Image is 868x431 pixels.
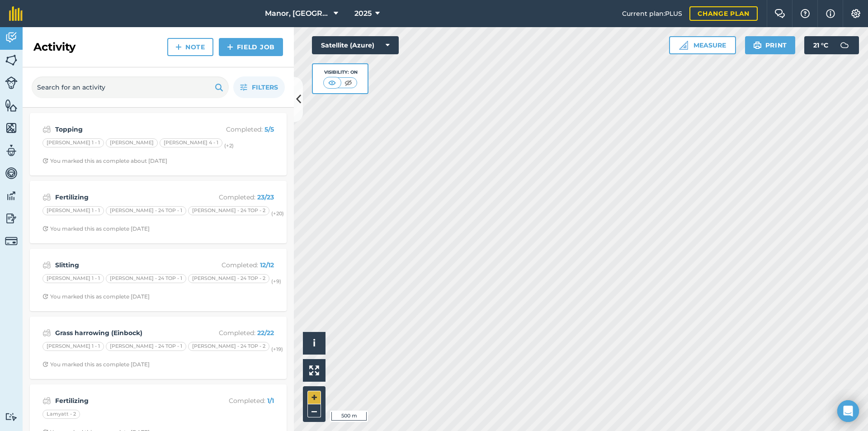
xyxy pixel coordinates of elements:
[312,36,399,54] button: Satellite (Azure)
[271,210,284,217] small: (+ 20 )
[167,38,213,56] a: Note
[55,396,198,406] strong: Fertilizing
[5,144,18,157] img: svg+xml;base64,PD94bWwgdmVyc2lvbj0iMS4wIiBlbmNvZGluZz0idXRmLTgiPz4KPCEtLSBHZW5lcmF0b3I6IEFkb2JlIE...
[42,327,51,338] img: svg+xml;base64,PD94bWwgdmVyc2lvbj0iMS4wIiBlbmNvZGluZz0idXRmLTgiPz4KPCEtLSBHZW5lcmF0b3I6IEFkb2JlIE...
[813,36,828,54] span: 21 ° C
[835,36,854,54] img: svg+xml;base64,PD94bWwgdmVyc2lvbj0iMS4wIiBlbmNvZGluZz0idXRmLTgiPz4KPCEtLSBHZW5lcmF0b3I6IEFkb2JlIE...
[55,192,198,202] strong: Fertilizing
[5,76,18,89] img: svg+xml;base64,PD94bWwgdmVyc2lvbj0iMS4wIiBlbmNvZGluZz0idXRmLTgiPz4KPCEtLSBHZW5lcmF0b3I6IEFkb2JlIE...
[271,278,281,284] small: (+ 9 )
[307,391,321,404] button: +
[202,124,274,134] p: Completed :
[257,193,274,201] strong: 23 / 23
[5,53,18,67] img: svg+xml;base64,PHN2ZyB4bWxucz0iaHR0cDovL3d3dy53My5vcmcvMjAwMC9zdmciIHdpZHRoPSI1NiIgaGVpZ2h0PSI2MC...
[55,328,198,338] strong: Grass harrowing (Einbock)
[800,9,811,18] img: A question mark icon
[5,212,18,225] img: svg+xml;base64,PD94bWwgdmVyc2lvbj0iMS4wIiBlbmNvZGluZz0idXRmLTgiPz4KPCEtLSBHZW5lcmF0b3I6IEFkb2JlIE...
[42,157,167,165] div: You marked this as complete about [DATE]
[42,361,48,367] img: Clock with arrow pointing clockwise
[826,8,835,19] img: svg+xml;base64,PHN2ZyB4bWxucz0iaHR0cDovL3d3dy53My5vcmcvMjAwMC9zdmciIHdpZHRoPSIxNyIgaGVpZ2h0PSIxNy...
[160,138,222,147] div: [PERSON_NAME] 4 - 1
[106,274,186,283] div: [PERSON_NAME] - 24 TOP - 1
[202,260,274,270] p: Completed :
[32,76,229,98] input: Search for an activity
[175,42,182,52] img: svg+xml;base64,PHN2ZyB4bWxucz0iaHR0cDovL3d3dy53My5vcmcvMjAwMC9zdmciIHdpZHRoPSIxNCIgaGVpZ2h0PSIyNC...
[215,82,223,93] img: svg+xml;base64,PHN2ZyB4bWxucz0iaHR0cDovL3d3dy53My5vcmcvMjAwMC9zdmciIHdpZHRoPSIxOSIgaGVpZ2h0PSIyNC...
[326,78,338,87] img: svg+xml;base64,PHN2ZyB4bWxucz0iaHR0cDovL3d3dy53My5vcmcvMjAwMC9zdmciIHdpZHRoPSI1MCIgaGVpZ2h0PSI0MC...
[202,396,274,406] p: Completed :
[622,9,682,19] span: Current plan : PLUS
[106,342,186,351] div: [PERSON_NAME] - 24 TOP - 1
[753,40,762,51] img: svg+xml;base64,PHN2ZyB4bWxucz0iaHR0cDovL3d3dy53My5vcmcvMjAwMC9zdmciIHdpZHRoPSIxOSIgaGVpZ2h0PSIyNC...
[188,342,269,351] div: [PERSON_NAME] - 24 TOP - 2
[42,226,48,232] img: Clock with arrow pointing clockwise
[804,36,859,54] button: 21 °C
[323,69,358,76] div: Visibility: On
[233,76,285,98] button: Filters
[5,189,18,203] img: svg+xml;base64,PD94bWwgdmVyc2lvbj0iMS4wIiBlbmNvZGluZz0idXRmLTgiPz4KPCEtLSBHZW5lcmF0b3I6IEFkb2JlIE...
[42,293,150,300] div: You marked this as complete [DATE]
[837,400,859,422] div: Open Intercom Messenger
[42,342,104,351] div: [PERSON_NAME] 1 - 1
[42,260,51,270] img: svg+xml;base64,PD94bWwgdmVyc2lvbj0iMS4wIiBlbmNvZGluZz0idXRmLTgiPz4KPCEtLSBHZW5lcmF0b3I6IEFkb2JlIE...
[5,121,18,135] img: svg+xml;base64,PHN2ZyB4bWxucz0iaHR0cDovL3d3dy53My5vcmcvMjAwMC9zdmciIHdpZHRoPSI1NiIgaGVpZ2h0PSI2MC...
[745,36,796,54] button: Print
[265,8,330,19] span: Manor, [GEOGRAPHIC_DATA], [GEOGRAPHIC_DATA]
[42,192,51,203] img: svg+xml;base64,PD94bWwgdmVyc2lvbj0iMS4wIiBlbmNvZGluZz0idXRmLTgiPz4KPCEtLSBHZW5lcmF0b3I6IEFkb2JlIE...
[5,235,18,247] img: svg+xml;base64,PD94bWwgdmVyc2lvbj0iMS4wIiBlbmNvZGluZz0idXRmLTgiPz4KPCEtLSBHZW5lcmF0b3I6IEFkb2JlIE...
[313,337,316,349] span: i
[42,294,48,299] img: Clock with arrow pointing clockwise
[271,346,283,352] small: (+ 19 )
[257,329,274,337] strong: 22 / 22
[5,412,18,421] img: svg+xml;base64,PD94bWwgdmVyc2lvbj0iMS4wIiBlbmNvZGluZz0idXRmLTgiPz4KPCEtLSBHZW5lcmF0b3I6IEFkb2JlIE...
[106,206,186,215] div: [PERSON_NAME] - 24 TOP - 1
[188,274,269,283] div: [PERSON_NAME] - 24 TOP - 2
[35,118,281,170] a: ToppingCompleted: 5/5[PERSON_NAME] 1 - 1[PERSON_NAME][PERSON_NAME] 4 - 1(+2)Clock with arrow poin...
[343,78,354,87] img: svg+xml;base64,PHN2ZyB4bWxucz0iaHR0cDovL3d3dy53My5vcmcvMjAwMC9zdmciIHdpZHRoPSI1MCIgaGVpZ2h0PSI0MC...
[42,225,150,232] div: You marked this as complete [DATE]
[774,9,785,18] img: Two speech bubbles overlapping with the left bubble in the forefront
[850,9,861,18] img: A cog icon
[309,365,319,375] img: Four arrows, one pointing top left, one top right, one bottom right and the last bottom left
[689,6,758,21] a: Change plan
[202,328,274,338] p: Completed :
[260,261,274,269] strong: 12 / 12
[42,361,150,368] div: You marked this as complete [DATE]
[354,8,372,19] span: 2025
[35,254,281,306] a: SlittingCompleted: 12/12[PERSON_NAME] 1 - 1[PERSON_NAME] - 24 TOP - 1[PERSON_NAME] - 24 TOP - 2(+...
[252,82,278,92] span: Filters
[35,322,281,374] a: Grass harrowing (Einbock)Completed: 22/22[PERSON_NAME] 1 - 1[PERSON_NAME] - 24 TOP - 1[PERSON_NAM...
[55,260,198,270] strong: Slitting
[33,40,75,54] h2: Activity
[202,192,274,202] p: Completed :
[224,142,234,149] small: (+ 2 )
[9,6,23,21] img: fieldmargin Logo
[264,125,274,133] strong: 5 / 5
[267,397,274,405] strong: 1 / 1
[188,206,269,215] div: [PERSON_NAME] - 24 TOP - 2
[303,332,325,355] button: i
[42,274,104,283] div: [PERSON_NAME] 1 - 1
[42,158,48,164] img: Clock with arrow pointing clockwise
[42,206,104,215] div: [PERSON_NAME] 1 - 1
[35,186,281,238] a: FertilizingCompleted: 23/23[PERSON_NAME] 1 - 1[PERSON_NAME] - 24 TOP - 1[PERSON_NAME] - 24 TOP - ...
[106,138,158,147] div: [PERSON_NAME]
[55,124,198,134] strong: Topping
[679,41,688,50] img: Ruler icon
[5,166,18,180] img: svg+xml;base64,PD94bWwgdmVyc2lvbj0iMS4wIiBlbmNvZGluZz0idXRmLTgiPz4KPCEtLSBHZW5lcmF0b3I6IEFkb2JlIE...
[307,404,321,417] button: –
[42,410,80,419] div: Lamyatt - 2
[669,36,736,54] button: Measure
[219,38,283,56] a: Field Job
[42,124,51,135] img: svg+xml;base64,PD94bWwgdmVyc2lvbj0iMS4wIiBlbmNvZGluZz0idXRmLTgiPz4KPCEtLSBHZW5lcmF0b3I6IEFkb2JlIE...
[42,138,104,147] div: [PERSON_NAME] 1 - 1
[5,31,18,44] img: svg+xml;base64,PD94bWwgdmVyc2lvbj0iMS4wIiBlbmNvZGluZz0idXRmLTgiPz4KPCEtLSBHZW5lcmF0b3I6IEFkb2JlIE...
[5,99,18,112] img: svg+xml;base64,PHN2ZyB4bWxucz0iaHR0cDovL3d3dy53My5vcmcvMjAwMC9zdmciIHdpZHRoPSI1NiIgaGVpZ2h0PSI2MC...
[42,395,51,406] img: svg+xml;base64,PD94bWwgdmVyc2lvbj0iMS4wIiBlbmNvZGluZz0idXRmLTgiPz4KPCEtLSBHZW5lcmF0b3I6IEFkb2JlIE...
[227,42,233,52] img: svg+xml;base64,PHN2ZyB4bWxucz0iaHR0cDovL3d3dy53My5vcmcvMjAwMC9zdmciIHdpZHRoPSIxNCIgaGVpZ2h0PSIyNC...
